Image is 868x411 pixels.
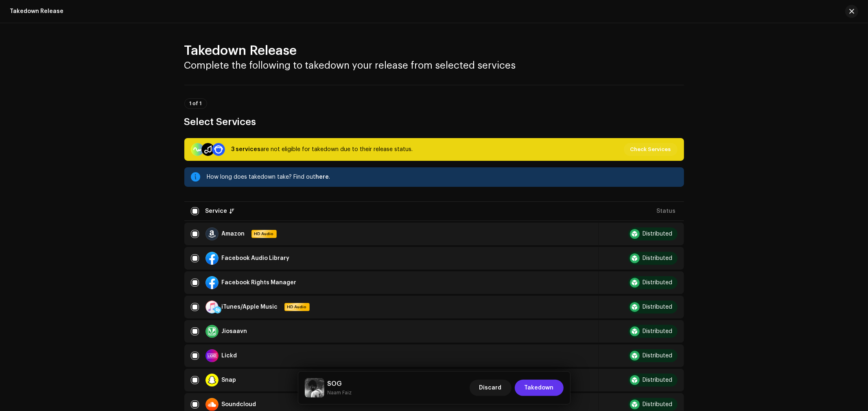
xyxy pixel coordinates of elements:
[184,43,684,59] h2: Takedown Release
[470,380,512,396] button: Discard
[643,231,673,237] div: Distributed
[232,145,413,154] div: are not eligible for takedown due to their release status.
[643,304,673,310] div: Distributed
[222,402,256,407] div: Soundcloud
[222,329,247,334] div: Jiosaavn
[643,402,673,407] div: Distributed
[643,353,673,359] div: Distributed
[222,231,245,237] div: Amazon
[207,172,678,182] div: How long does takedown take? Find out .
[643,329,673,334] div: Distributed
[222,255,290,261] div: Facebook Audio Library
[222,280,297,286] div: Facebook Rights Manager
[190,101,202,106] span: 1 of 1
[479,380,502,396] span: Discard
[10,8,63,15] div: Takedown Release
[184,115,684,128] h3: Select Services
[643,377,673,383] div: Distributed
[630,141,671,158] span: Check Services
[222,377,236,383] div: Snap
[252,231,276,237] span: HD Audio
[222,304,278,310] div: iTunes/Apple Music
[232,147,261,152] strong: 3 services
[316,174,329,180] span: here
[328,389,352,397] small: SOG
[624,143,678,156] button: Check Services
[305,378,324,398] img: e9df723a-bb24-4b75-a3cc-ac9867e3f5b6
[643,255,673,261] div: Distributed
[222,353,237,359] div: Lickd
[285,304,309,310] span: HD Audio
[515,380,564,396] button: Takedown
[643,280,673,286] div: Distributed
[184,59,684,72] h3: Complete the following to takedown your release from selected services
[525,380,554,396] span: Takedown
[328,379,352,389] h5: SOG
